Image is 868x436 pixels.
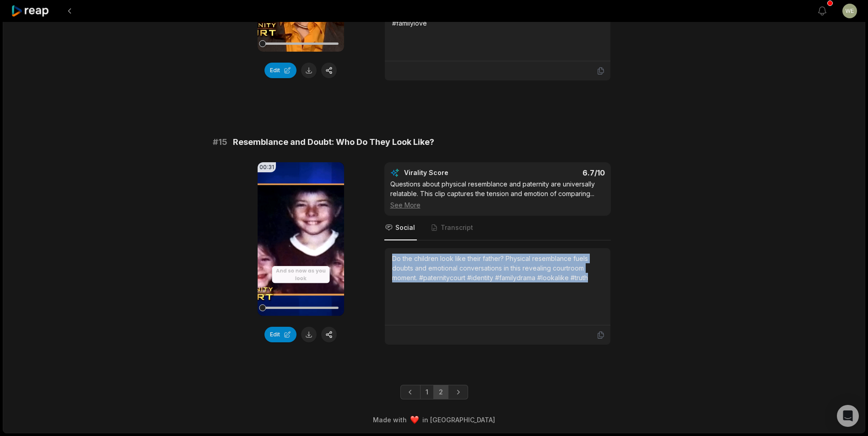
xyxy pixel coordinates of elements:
[11,415,857,425] div: Made with in [GEOGRAPHIC_DATA]
[448,385,468,399] a: Next page
[404,168,502,177] div: Virality Score
[384,216,611,240] nav: Tabs
[400,385,421,399] a: Previous page
[420,385,434,399] a: Page 1
[400,385,468,399] ul: Pagination
[410,416,419,424] img: heart emoji
[233,136,434,149] span: Resemblance and Doubt: Who Do They Look Like?
[395,223,415,232] span: Social
[392,254,603,282] div: Do the children look like their father? Physical resemblance fuels doubts and emotional conversat...
[213,136,227,149] span: # 15
[264,327,297,342] button: Edit
[264,63,297,78] button: Edit
[390,200,605,210] div: See More
[507,168,605,177] div: 6.7 /10
[433,385,448,399] a: Page 2 is your current page
[258,162,344,316] video: Your browser does not support mp4 format.
[441,223,473,232] span: Transcript
[390,179,605,210] div: Questions about physical resemblance and paternity are universally relatable. This clip captures ...
[837,405,859,427] div: Open Intercom Messenger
